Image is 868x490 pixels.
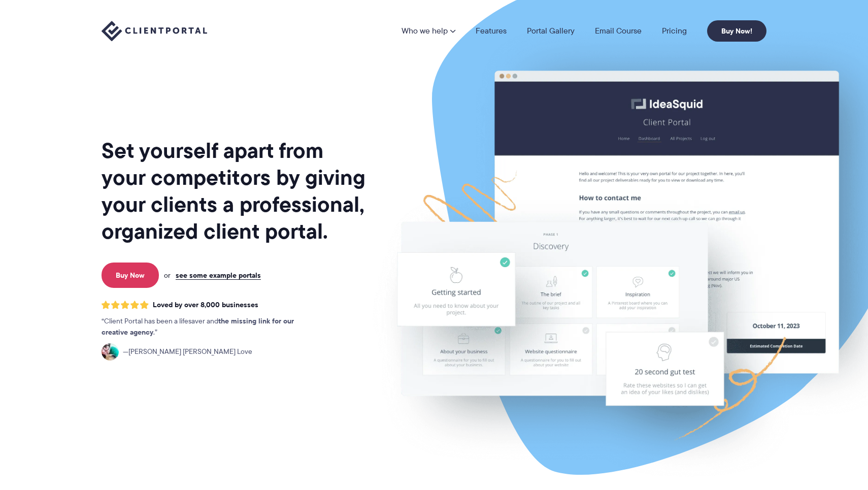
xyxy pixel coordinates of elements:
[102,316,315,338] p: Client Portal has been a lifesaver and .
[662,27,687,35] a: Pricing
[102,137,368,245] h1: Set yourself apart from your competitors by giving your clients a professional, organized client ...
[707,20,766,42] a: Buy Now!
[402,27,455,35] a: Who we help
[123,346,252,357] span: [PERSON_NAME] [PERSON_NAME] Love
[102,263,159,288] a: Buy Now
[164,271,171,280] span: or
[176,271,261,280] a: see some example portals
[476,27,507,35] a: Features
[527,27,575,35] a: Portal Gallery
[102,315,294,338] strong: the missing link for our creative agency
[595,27,642,35] a: Email Course
[153,301,258,309] span: Loved by over 8,000 businesses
